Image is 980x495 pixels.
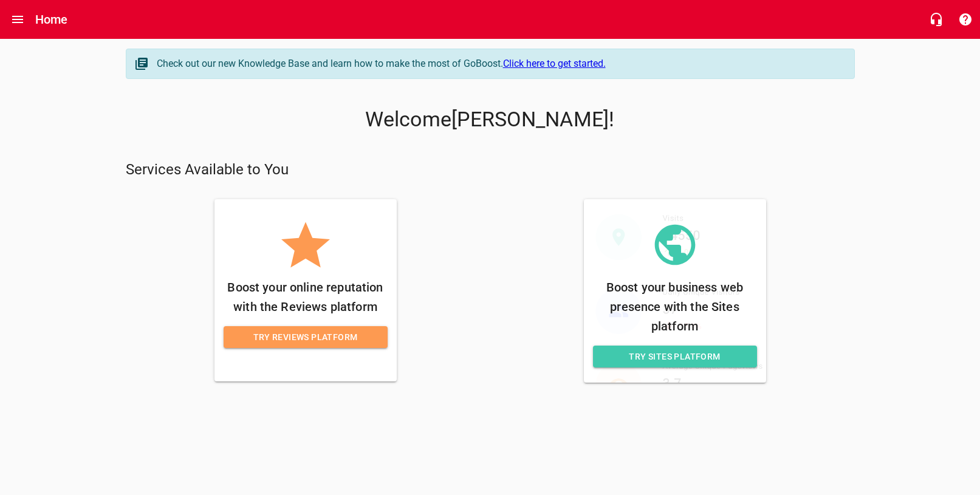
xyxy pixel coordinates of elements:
span: Try Sites Platform [603,349,747,364]
p: Services Available to You [126,160,855,180]
p: Boost your business web presence with the Sites platform [593,278,757,336]
div: Check out our new Knowledge Base and learn how to make the most of GoBoost. [157,56,842,71]
a: Click here to get started. [503,58,606,69]
p: Welcome [PERSON_NAME] ! [126,108,855,132]
a: Try Reviews Platform [224,326,388,349]
a: Try Sites Platform [593,346,757,368]
h6: Home [35,10,68,29]
button: Open drawer [3,5,32,34]
span: Try Reviews Platform [233,330,378,345]
p: Boost your online reputation with the Reviews platform [224,278,388,316]
button: Support Portal [951,5,980,34]
button: Live Chat [922,5,951,34]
